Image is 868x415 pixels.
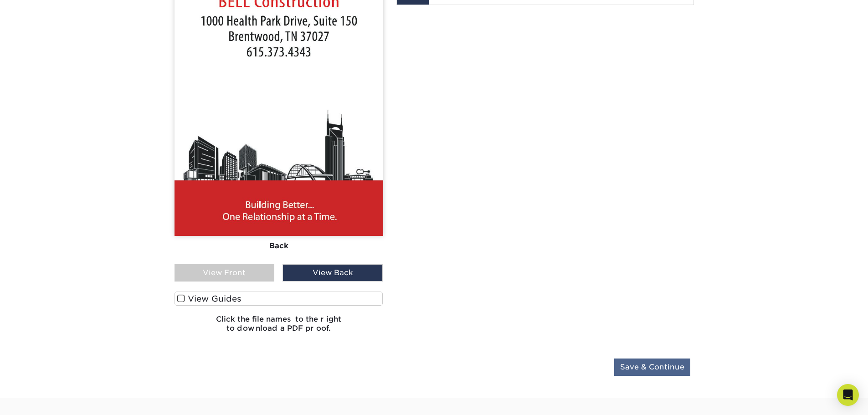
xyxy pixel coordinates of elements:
[837,384,859,406] div: Open Intercom Messenger
[175,264,275,282] div: View Front
[175,292,383,306] label: View Guides
[614,359,690,376] input: Save & Continue
[175,236,383,256] div: Back
[282,264,383,282] div: View Back
[175,315,383,339] h6: Click the file names to the right to download a PDF proof.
